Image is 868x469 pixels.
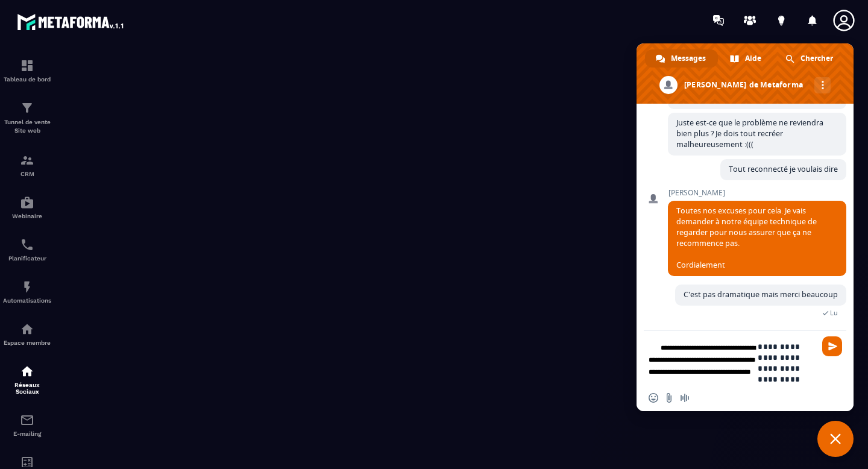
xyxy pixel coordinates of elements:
[3,118,51,135] p: Tunnel de vente Site web
[3,255,51,262] p: Planificateur
[817,421,854,457] div: Fermer le chat
[664,393,674,403] span: Envoyer un fichier
[3,430,51,437] p: E-mailing
[676,206,817,270] span: Toutes nos excuses pour cela. Je vais demander à notre équipe technique de regarder pour nous ass...
[729,164,838,174] span: Tout reconnecté je voulais dire
[814,77,831,93] div: Autres canaux
[680,393,690,403] span: Message audio
[20,413,34,427] img: email
[20,195,34,210] img: automations
[676,118,823,150] span: Juste est-ce que le problème ne reviendra bien plus ? Je dois tout recréer malheureusement :(((
[20,153,34,168] img: formation
[3,228,51,271] a: schedulerschedulerPlanificateur
[3,171,51,177] p: CRM
[668,189,846,197] span: [PERSON_NAME]
[3,313,51,355] a: automationsautomationsEspace membre
[3,186,51,228] a: automationsautomationsWebinaire
[20,280,34,294] img: automations
[649,393,658,403] span: Insérer un emoji
[3,49,51,92] a: formationformationTableau de bord
[20,322,34,336] img: automations
[3,382,51,395] p: Réseaux Sociaux
[17,11,125,33] img: logo
[3,297,51,304] p: Automatisations
[3,92,51,144] a: formationformationTunnel de vente Site web
[830,309,838,317] span: Lu
[3,404,51,446] a: emailemailE-mailing
[3,144,51,186] a: formationformationCRM
[3,213,51,219] p: Webinaire
[684,289,838,300] span: C'est pas dramatique mais merci beaucoup
[20,364,34,379] img: social-network
[3,339,51,346] p: Espace membre
[719,49,773,68] div: Aide
[800,49,833,68] span: Chercher
[20,101,34,115] img: formation
[3,76,51,83] p: Tableau de bord
[3,355,51,404] a: social-networksocial-networkRéseaux Sociaux
[20,58,34,73] img: formation
[775,49,845,68] div: Chercher
[822,336,842,356] span: Envoyer
[645,49,718,68] div: Messages
[671,49,706,68] span: Messages
[758,341,815,385] textarea: Entrez votre message...
[745,49,761,68] span: Aide
[20,238,34,252] img: scheduler
[3,271,51,313] a: automationsautomationsAutomatisations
